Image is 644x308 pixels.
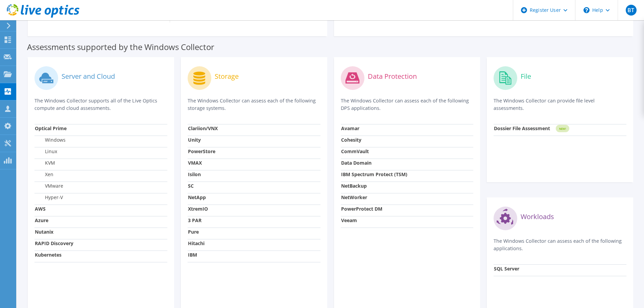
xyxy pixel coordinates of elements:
[188,137,201,143] strong: Unity
[188,183,194,189] strong: SC
[188,194,206,200] strong: NetApp
[188,160,202,166] strong: VMAX
[35,171,53,178] label: Xen
[521,213,554,220] label: Workloads
[583,7,590,13] svg: \n
[35,240,73,246] strong: RAPID Discovery
[188,125,218,132] strong: Clariion/VNX
[341,160,372,166] strong: Data Domain
[341,194,367,200] strong: NetWorker
[521,73,531,80] label: File
[188,97,320,112] p: The Windows Collector can assess each of the following storage systems.
[494,265,519,272] strong: SQL Server
[188,148,215,155] strong: PowerStore
[35,217,48,223] strong: Azure
[341,97,474,112] p: The Windows Collector can assess each of the following DPS applications.
[559,127,566,131] tspan: NEW!
[341,183,367,189] strong: NetBackup
[341,125,359,132] strong: Avamar
[494,237,626,252] p: The Windows Collector can assess each of the following applications.
[35,252,62,258] strong: Kubernetes
[341,137,361,143] strong: Cohesity
[35,183,63,189] label: VMware
[34,97,167,112] p: The Windows Collector supports all of the Live Optics compute and cloud assessments.
[341,148,369,155] strong: CommVault
[368,73,417,80] label: Data Protection
[341,217,357,223] strong: Veeam
[188,206,208,212] strong: XtremIO
[62,73,115,80] label: Server and Cloud
[35,194,63,201] label: Hyper-V
[35,206,46,212] strong: AWS
[35,160,55,166] label: KVM
[215,73,239,80] label: Storage
[35,229,53,235] strong: Nutanix
[188,252,197,258] strong: IBM
[626,5,637,16] span: BT
[35,125,67,132] strong: Optical Prime
[188,171,201,177] strong: Isilon
[494,125,550,132] strong: Dossier File Assessment
[188,217,201,223] strong: 3 PAR
[341,171,407,177] strong: IBM Spectrum Protect (TSM)
[494,97,626,112] p: The Windows Collector can provide file level assessments.
[188,240,205,246] strong: Hitachi
[35,148,57,155] label: Linux
[188,229,199,235] strong: Pure
[341,206,382,212] strong: PowerProtect DM
[35,137,66,143] label: Windows
[27,44,214,50] label: Assessments supported by the Windows Collector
